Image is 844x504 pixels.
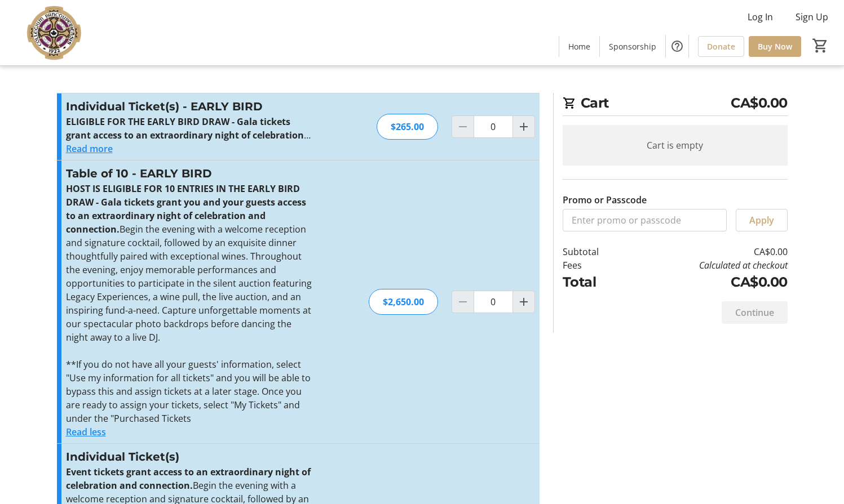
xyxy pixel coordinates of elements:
h3: Individual Ticket(s) - EARLY BIRD [66,98,312,115]
input: Individual Ticket(s) - EARLY BIRD Quantity [474,115,513,138]
span: Donate [707,41,735,52]
div: $265.00 [377,114,438,140]
button: Log In [739,8,782,26]
a: Donate [698,36,744,57]
span: Sponsorship [609,41,656,52]
span: Sign Up [796,10,828,24]
strong: ELIGIBLE FOR THE EARLY BIRD DRAW - Gala tickets grant access to an extraordinary night of celebra... [66,115,311,155]
div: Cart is empty [563,125,788,166]
td: Calculated at checkout [628,258,787,272]
h3: Individual Ticket(s) [66,448,312,465]
input: Table of 10 - EARLY BIRD Quantity [474,291,513,313]
a: Buy Now [749,36,801,57]
td: CA$0.00 [628,272,787,292]
td: Subtotal [563,245,628,258]
a: Home [559,36,599,57]
span: Log In [748,10,773,24]
img: VC Parent Association's Logo [7,5,107,61]
button: Increment by one [513,116,534,137]
input: Enter promo or passcode [563,209,727,231]
div: $2,650.00 [369,289,438,315]
strong: HOST IS ELIGIBLE FOR 10 ENTRIES IN THE EARLY BIRD DRAW - Gala tickets grant you and your guests a... [66,182,306,235]
td: CA$0.00 [628,245,787,258]
td: Fees [563,258,628,272]
h2: Cart [563,93,788,116]
button: Help [666,35,688,57]
span: Home [568,41,590,52]
p: Begin the evening with a welcome reception and signature cocktail, followed by an exquisite dinne... [66,182,312,344]
span: CA$0.00 [731,93,788,113]
span: Apply [749,213,774,227]
p: Begin the evening with a welcome reception and signature cocktail, followed by an exquisite dinne... [66,115,312,142]
a: Sponsorship [600,36,665,57]
p: **If you do not have all your guests' information, select "Use my information for all tickets" an... [66,358,312,425]
button: Cart [810,35,830,56]
button: Read less [66,425,106,439]
label: Promo or Passcode [563,193,647,207]
button: Increment by one [513,291,534,313]
td: Total [563,272,628,292]
span: Buy Now [758,41,792,52]
strong: Event tickets grant access to an extraordinary night of celebration and connection. [66,466,311,492]
button: Sign Up [786,8,837,26]
h3: Table of 10 - EARLY BIRD [66,165,312,182]
button: Read more [66,142,113,155]
button: Apply [736,209,788,231]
